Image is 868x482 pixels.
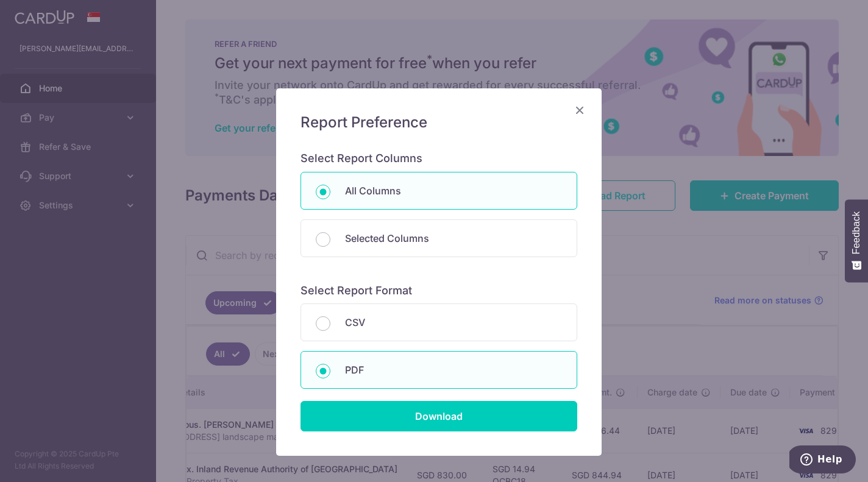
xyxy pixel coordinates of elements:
[851,211,862,254] span: Feedback
[301,284,577,298] h6: Select Report Format
[572,103,587,118] button: Close
[345,363,562,377] p: PDF
[345,315,562,330] p: CSV
[345,183,562,198] p: All Columns
[301,152,577,166] h6: Select Report Columns
[789,445,856,476] iframe: Opens a widget where you can find more information
[845,199,868,282] button: Feedback - Show survey
[345,231,562,246] p: Selected Columns
[301,113,577,132] h5: Report Preference
[301,401,577,431] input: Download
